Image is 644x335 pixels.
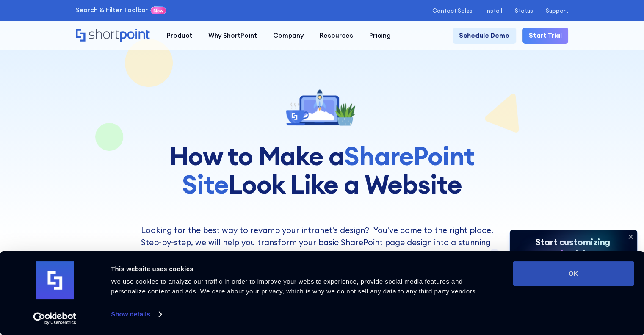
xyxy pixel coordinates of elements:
div: Resources [320,31,353,41]
div: This website uses cookies [111,264,494,274]
a: Usercentrics Cookiebot - opens in a new window [18,312,92,325]
div: Pricing [369,31,391,41]
span: SharePoint Site [182,139,475,200]
a: Status [515,8,533,14]
p: Looking for the best way to revamp your intranet's design? You've come to the right place! Step-b... [141,224,503,285]
a: Home [76,29,151,43]
a: Start Trial [522,28,568,44]
a: Show details [111,308,161,321]
img: logo [36,261,74,299]
div: Product [167,31,192,41]
a: Search & Filter Toolbar [76,6,148,15]
a: Product [159,28,200,44]
div: Why ShortPoint [208,31,257,41]
a: Why ShortPoint [200,28,265,44]
a: Resources [312,28,361,44]
a: Install [485,8,502,14]
a: Support [546,8,568,14]
h1: How to Make a Look Like a Website [129,142,515,199]
a: Contact Sales [432,8,473,14]
div: Company [273,31,304,41]
a: Pricing [361,28,399,44]
a: Company [265,28,312,44]
a: Schedule Demo [453,28,516,44]
button: OK [513,261,634,286]
span: We use cookies to analyze our traffic in order to improve your website experience, provide social... [111,278,477,295]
